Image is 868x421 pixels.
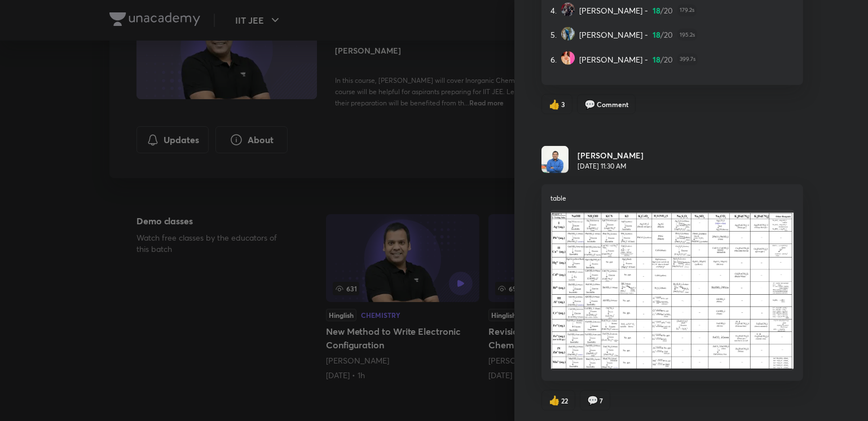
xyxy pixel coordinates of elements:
[578,161,644,171] p: [DATE] 11:30 AM
[660,29,664,41] span: /
[677,5,697,16] span: 179.2s
[561,396,568,406] span: 22
[579,29,648,41] span: [PERSON_NAME] -
[541,146,569,173] img: Avatar
[664,29,673,41] span: 20
[550,54,557,65] span: 6.
[664,54,673,65] span: 20
[578,149,644,161] h6: [PERSON_NAME]
[549,99,560,109] span: like
[664,5,673,16] span: 20
[561,51,575,65] img: Avatar
[677,29,697,41] span: 195.2s
[660,54,664,65] span: /
[600,396,603,406] span: 7
[579,54,648,65] span: [PERSON_NAME] -
[550,29,557,41] span: 5.
[550,5,557,16] span: 4.
[549,395,560,405] span: like
[653,29,660,41] span: 18
[550,210,794,370] img: table
[584,99,596,109] span: comment
[660,5,664,16] span: /
[587,395,598,405] span: comment
[597,99,628,109] span: Comment
[677,54,698,65] span: 399.7s
[561,27,575,41] img: Avatar
[579,5,648,16] span: [PERSON_NAME] -
[653,54,660,65] span: 18
[653,5,660,16] span: 18
[561,3,575,16] img: Avatar
[561,99,565,109] span: 3
[550,193,794,203] p: table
